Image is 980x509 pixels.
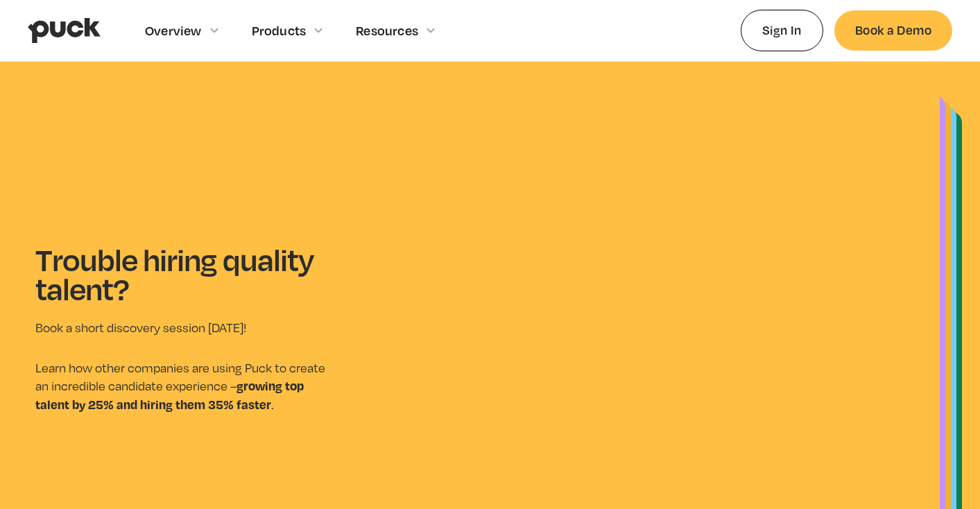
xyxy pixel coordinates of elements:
[145,23,202,38] div: Overview
[741,10,823,51] a: Sign In
[356,23,418,38] div: Resources
[35,377,304,413] strong: growing top talent by 25% and hiring them 35% faster
[35,359,326,414] p: Learn how other companies are using Puck to create an incredible candidate experience – .
[834,10,952,50] a: Book a Demo
[252,23,307,38] div: Products
[35,245,326,302] h1: Trouble hiring quality talent?
[35,319,326,337] p: Book a short discovery session [DATE]!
